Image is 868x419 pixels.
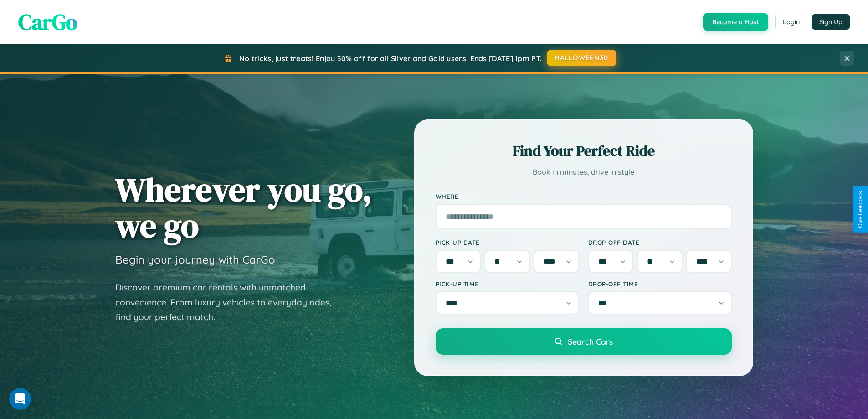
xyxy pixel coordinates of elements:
[115,280,343,325] p: Discover premium car rentals with unmatched convenience. From luxury vehicles to everyday rides, ...
[436,238,579,246] label: Pick-up Date
[436,192,732,200] label: Where
[239,54,542,63] span: No tricks, just treats! Enjoy 30% off for all Silver and Gold users! Ends [DATE] 1pm PT.
[436,166,732,179] p: Book in minutes, drive in style
[115,253,275,266] h3: Begin your journey with CarGo
[547,50,616,66] button: HALLOWEEN30
[436,328,732,355] button: Search Cars
[568,336,613,347] span: Search Cars
[9,388,31,410] iframe: Intercom live chat
[18,7,77,37] span: CarGo
[588,280,732,288] label: Drop-off Time
[436,141,732,161] h2: Find Your Perfect Ride
[436,280,579,288] label: Pick-up Time
[703,13,768,31] button: Become a Host
[115,171,372,243] h1: Wherever you go, we go
[857,191,863,228] div: Give Feedback
[812,14,850,30] button: Sign Up
[775,14,807,30] button: Login
[588,238,732,246] label: Drop-off Date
